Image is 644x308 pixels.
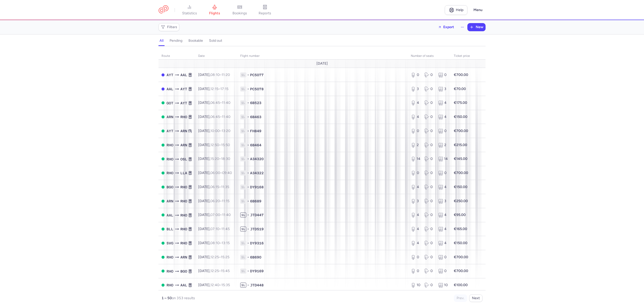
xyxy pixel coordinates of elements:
[210,213,220,217] time: 07:00
[424,269,434,274] div: 0
[411,143,420,148] div: 2
[451,52,473,60] th: Ticket price
[188,38,203,43] h4: bookable
[202,5,227,16] a: flights
[180,254,187,260] span: ARN
[240,170,246,175] span: 1L
[210,157,230,161] span: –
[247,269,249,274] span: •
[438,283,448,288] div: 10
[167,212,173,218] span: AAL
[227,5,252,16] a: bookings
[167,25,177,29] span: Filters
[159,38,164,43] h4: all
[198,171,232,175] span: [DATE],
[222,213,231,217] time: 11:40
[424,128,434,134] div: 0
[180,170,187,176] span: LLA
[210,171,232,175] span: –
[221,255,229,259] time: 15:25
[221,283,230,287] time: 15:35
[158,52,195,60] th: route
[454,171,468,175] strong: €700.00
[240,185,246,190] span: 1L
[259,11,271,16] span: reports
[454,129,468,133] strong: €700.00
[445,5,467,15] a: Help
[454,213,466,217] strong: €95.00
[454,199,468,203] strong: €250.00
[247,283,249,288] span: •
[247,227,249,232] span: •
[454,115,467,119] strong: €150.00
[424,185,434,190] div: 0
[252,5,277,16] a: reports
[424,143,434,148] div: 0
[247,241,249,246] span: •
[210,157,219,161] time: 15:20
[438,241,448,246] div: 4
[247,170,249,175] span: •
[424,241,434,246] div: 0
[411,212,420,217] div: 4
[198,213,231,217] span: [DATE],
[180,142,187,148] span: ARN
[180,128,187,134] span: ARN
[195,52,237,60] th: date
[240,72,246,77] span: 1L
[250,255,261,260] span: 6B690
[182,11,197,16] span: statistics
[408,52,451,60] th: number of seats
[454,294,467,302] button: Prev.
[240,100,246,105] span: 1L
[247,156,249,161] span: •
[167,114,173,120] span: ARN
[454,143,467,147] strong: €215.00
[180,114,187,120] span: RHO
[454,73,468,77] strong: €700.00
[210,269,230,273] span: –
[424,72,434,77] div: 0
[247,212,249,217] span: •
[167,269,173,274] span: RHO
[454,87,466,91] strong: €70.00
[180,212,187,218] span: RHO
[438,156,448,161] div: 14
[210,87,218,91] time: 12:15
[209,11,220,16] span: flights
[198,87,228,91] span: [DATE],
[476,25,483,29] span: New
[438,269,448,274] div: 0
[222,241,230,245] time: 13:15
[180,269,187,274] span: BGO
[222,129,230,133] time: 13:20
[454,101,467,105] strong: €175.00
[198,157,230,161] span: [DATE],
[424,212,434,217] div: 0
[250,114,261,119] span: 6B463
[247,114,249,119] span: •
[424,114,434,119] div: 0
[180,86,187,92] span: AYT
[411,128,420,134] div: 0
[180,72,187,78] span: AAL
[454,283,468,287] strong: €100.00
[468,23,485,31] button: New
[411,114,420,119] div: 4
[438,114,448,119] div: 4
[240,212,246,217] span: 1L
[210,115,230,119] span: –
[469,294,482,302] button: Next
[167,142,173,148] span: RHO
[240,128,246,134] span: 1L
[180,184,187,190] span: RHO
[159,23,179,31] button: Filters
[167,254,173,260] span: RHO
[250,241,264,246] span: DY9316
[316,62,328,66] span: [DATE]
[167,72,173,78] span: AYT
[240,143,246,148] span: 1L
[247,185,249,190] span: •
[250,185,264,190] span: DY9168
[221,157,230,161] time: 18:30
